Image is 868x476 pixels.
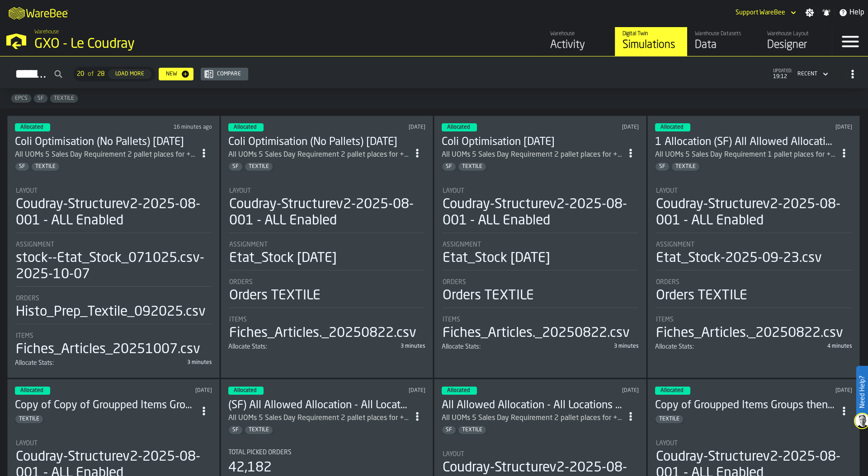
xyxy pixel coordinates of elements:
[229,196,425,229] div: Coudray-Structurev2-2025-08-001 - ALL Enabled
[759,27,832,56] a: link-to-/wh/i/efd9e906-5eb9-41af-aac9-d3e075764b8d/designer
[234,125,256,130] span: Allocated
[656,196,851,229] div: Coudray-Structurev2-2025-08-001 - ALL Enabled
[656,279,851,286] div: Title
[229,316,425,323] div: Title
[443,187,638,233] div: stat-Layout
[656,440,851,447] div: Title
[442,149,623,160] div: All UOMs 5 Sales Day Requirement 2 pallet places for +A & A in the [GEOGRAPHIC_DATA] 1 Pallet pla...
[15,359,112,367] div: Title
[447,388,470,393] span: Allocated
[656,288,747,304] div: Orders TEXTILE
[443,325,630,341] div: Fiches_Articles._20250822.csv
[802,8,818,17] label: button-toggle-Settings
[15,359,54,367] span: Allocate Stats:
[443,241,638,248] div: Title
[832,27,868,56] label: button-toggle-Menu
[559,124,639,131] div: Updated: 29/09/2025, 10:08:00 Created: 29/09/2025, 10:06:29
[655,343,752,350] div: Title
[647,116,860,378] div: ItemListCard-DashboardItemContainer
[442,398,623,413] h3: All Allowed Allocation - All Locations Enabled Textile Setup Run
[655,398,836,413] h3: Copy of Groupped Items Groups then ABC - All Allowed Allocation - All Locations Enabled Textile S...
[16,440,211,447] div: Title
[16,196,211,229] div: Coudray-Structurev2-2025-08-001 - ALL Enabled
[228,449,292,456] span: Total Picked Orders
[442,343,639,354] div: stat-Allocate Stats:
[623,31,680,37] div: Digital Twin
[228,460,272,476] div: 42,182
[228,449,425,456] div: Title
[15,178,212,370] section: card-SimulationDashboardCard-allocated
[15,149,196,160] div: All UOMs 5 Sales Day Requirement 2 pallet places for +A & A in the Bottom Zone 1 Pallet place for...
[442,343,481,350] span: Allocate Stats:
[15,416,43,422] span: TEXTILE
[442,387,477,395] div: status-3 2
[755,343,852,350] div: 4 minutes
[442,135,623,149] div: Coli Optimisation 2025-09-29
[229,187,425,195] div: Title
[656,279,851,308] div: stat-Orders
[550,38,608,52] div: Activity
[655,149,836,160] div: All UOMs 5 Sales Day Requirement 1 pallet places for +A & A in the [GEOGRAPHIC_DATA] 1 Pallet pla...
[112,71,148,77] div: Load More
[818,8,835,17] label: button-toggle-Notifications
[229,325,416,341] div: Fiches_Articles._20250822.csv
[16,440,38,447] span: Layout
[656,316,851,341] div: stat-Items
[772,387,852,394] div: Updated: 26/09/2025, 13:17:59 Created: 26/09/2025, 11:14:34
[229,279,425,286] div: Title
[228,123,264,131] div: status-3 2
[442,135,623,149] h3: Coli Optimisation [DATE]
[656,316,851,323] div: Title
[229,241,268,248] span: Assignment
[442,413,623,424] div: All UOMs 5 Sales Day Requirement 2 pallet places for +A & A in the Bottom Zone 1 Pallet place for...
[443,187,464,195] span: Layout
[550,31,608,37] div: Warehouse
[442,413,623,424] div: All UOMs 5 Sales Day Requirement 2 pallet places for +A & A in the [GEOGRAPHIC_DATA] 1 Pallet pla...
[542,27,615,56] a: link-to-/wh/i/efd9e906-5eb9-41af-aac9-d3e075764b8d/feed/
[159,68,193,80] button: button-New
[443,279,638,308] div: stat-Orders
[16,241,54,248] span: Assignment
[660,125,683,130] span: Allocated
[16,332,211,340] div: Title
[443,279,466,286] span: Orders
[229,250,337,266] div: Etat_Stock [DATE]
[656,250,822,266] div: Etat_Stock-2025-09-23.csv
[797,71,817,77] div: DropdownMenuValue-4
[77,70,84,78] span: 20
[228,135,409,149] h3: Coli Optimisation (No Pallets) [DATE]
[695,31,752,37] div: Warehouse Datasets
[229,241,425,248] div: Title
[442,343,538,350] div: Title
[794,69,830,79] div: DropdownMenuValue-4
[656,187,851,233] div: stat-Layout
[15,135,196,149] div: Coli Optimisation (No Pallets) 2025-10-07
[228,343,325,350] div: Title
[229,241,425,271] div: stat-Assignment
[228,398,409,413] div: (SF) All Allowed Allocation - All Locations Enabled Textile Setup Run
[443,187,638,195] div: Title
[132,387,212,394] div: Updated: 26/09/2025, 14:39:08 Created: 26/09/2025, 11:42:15
[115,359,212,366] div: 3 minutes
[16,295,211,302] div: Title
[229,316,425,341] div: stat-Items
[20,125,43,130] span: Allocated
[229,279,425,308] div: stat-Orders
[849,7,864,18] span: Help
[11,95,31,102] span: EPCS
[15,123,50,131] div: status-3 2
[835,7,868,18] label: button-toggle-Help
[70,67,159,81] div: ButtonLoadMore-Load More-Prev-First-Last
[34,95,47,102] span: SF
[16,295,211,324] div: stat-Orders
[15,359,212,370] div: stat-Allocate Stats:
[655,149,836,160] div: All UOMs 5 Sales Day Requirement 1 pallet places for +A & A in the Bottom Zone 1 Pallet place for...
[7,116,220,378] div: ItemListCard-DashboardItemContainer
[15,135,196,149] h3: Coli Optimisation (No Pallets) [DATE]
[447,125,470,130] span: Allocated
[228,387,264,395] div: status-3 2
[15,163,29,170] span: SF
